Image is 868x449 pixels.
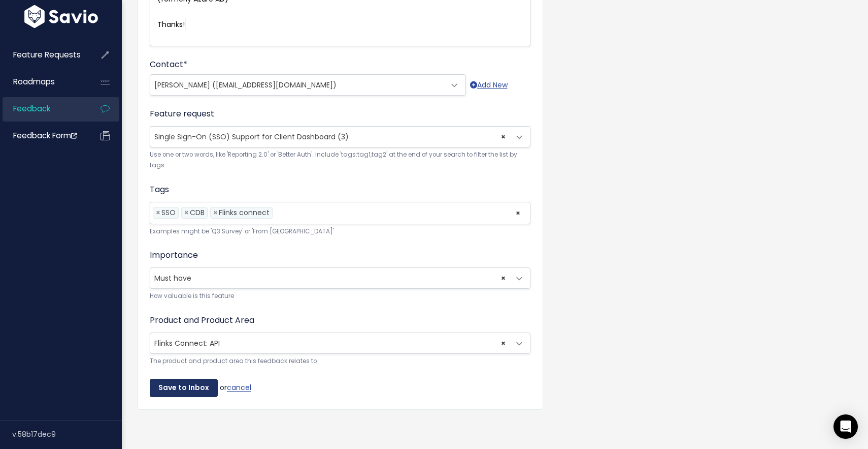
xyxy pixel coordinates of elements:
small: Use one or two words, like 'Reporting 2.0' or 'Better Auth'. Include 'tags:tag1,tag2' at the end ... [150,149,530,171]
span: × [501,268,506,288]
span: Single Sign-On (SSO) Support for Client Dashboard (3) [150,126,530,147]
span: Feedback [13,103,50,114]
span: CDB [190,207,205,218]
span: Must have [150,268,510,288]
label: Importance [150,249,198,261]
span: Must have [150,267,530,289]
span: Feedback form [13,130,77,141]
div: v.58b17dec9 [12,421,122,447]
span: Single Sign-On (SSO) Support for Client Dashboard (3) [150,127,510,147]
li: SSO [153,207,179,219]
span: [PERSON_NAME] ([EMAIL_ADDRESS][DOMAIN_NAME]) [154,80,337,90]
span: Roadmaps [13,76,55,87]
label: Tags [150,184,169,196]
span: Hima Kattumuri (himkattumuri@deloitte.ca) [150,74,466,96]
a: Feature Requests [3,43,84,67]
span: Flinks connect [219,207,270,218]
span: SSO [161,207,176,218]
span: × [501,127,506,147]
a: Add New [470,79,508,92]
small: The product and product area this feedback relates to [150,356,530,367]
li: CDB [181,207,208,219]
span: × [213,207,218,218]
small: How valuable is this feature [150,291,530,302]
span: Thanks! [157,19,185,29]
input: Save to Inbox [150,379,218,397]
span: Single Sign-On (SSO) Support for Client Dashboard (3) [154,132,349,142]
li: Flinks connect [210,207,273,219]
small: Examples might be 'Q3 Survey' or 'From [GEOGRAPHIC_DATA]' [150,226,530,237]
label: Contact [150,58,187,71]
span: × [184,207,189,218]
a: Roadmaps [3,70,84,94]
span: Flinks Connect: API [150,333,510,353]
div: Open Intercom Messenger [833,414,858,439]
label: Feature request [150,108,214,120]
span: Flinks Connect: API [150,333,530,354]
label: Product and Product Area [150,314,254,326]
a: Feedback form [3,124,84,147]
img: logo-white.9d6f32f41409.svg [22,5,101,28]
span: Feature Requests [13,49,81,60]
span: Hima Kattumuri (himkattumuri@deloitte.ca) [150,75,445,95]
span: × [501,333,506,353]
a: Feedback [3,97,84,121]
a: cancel [227,382,251,393]
span: × [515,202,521,224]
span: × [156,207,160,218]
